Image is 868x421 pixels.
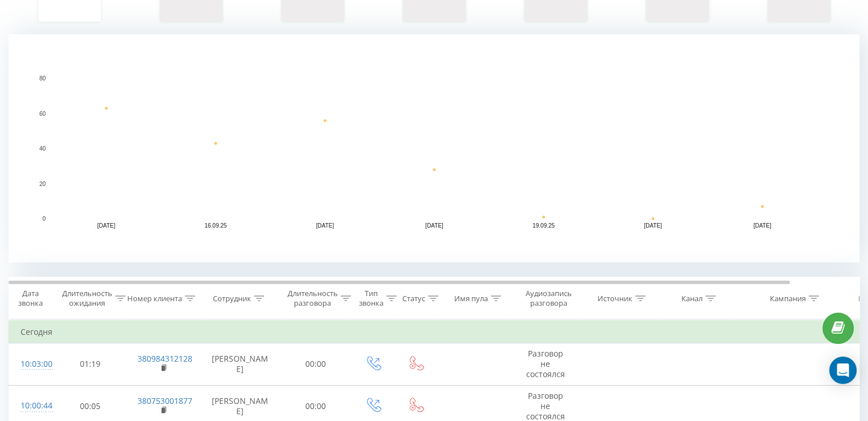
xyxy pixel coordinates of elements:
[39,111,46,117] text: 60
[138,395,192,406] a: 380753001877
[204,222,227,229] text: 16.09.25
[644,222,662,229] text: [DATE]
[98,222,116,229] text: [DATE]
[597,294,632,303] div: Источник
[21,353,43,375] div: 10:03:00
[9,289,51,308] div: Дата звонка
[521,289,576,308] div: Аудиозапись разговора
[138,353,192,364] a: 380984312128
[55,343,126,386] td: 01:19
[770,294,806,303] div: Кампания
[39,181,46,187] text: 20
[681,294,703,303] div: Канал
[316,222,334,229] text: [DATE]
[200,343,280,386] td: [PERSON_NAME]
[42,216,46,222] text: 0
[526,348,565,379] span: Разговор не состоялся
[359,289,383,308] div: Тип звонка
[39,145,46,152] text: 40
[402,294,425,303] div: Статус
[213,294,251,303] div: Сотрудник
[39,75,46,82] text: 80
[62,289,112,308] div: Длительность ожидания
[21,395,43,417] div: 10:00:44
[288,289,338,308] div: Длительность разговора
[280,343,352,386] td: 00:00
[454,294,488,303] div: Имя пула
[829,357,857,384] div: Open Intercom Messenger
[425,222,443,229] text: [DATE]
[753,222,772,229] text: [DATE]
[9,34,859,262] svg: A chart.
[532,222,555,229] text: 19.09.25
[127,294,182,303] div: Номер клиента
